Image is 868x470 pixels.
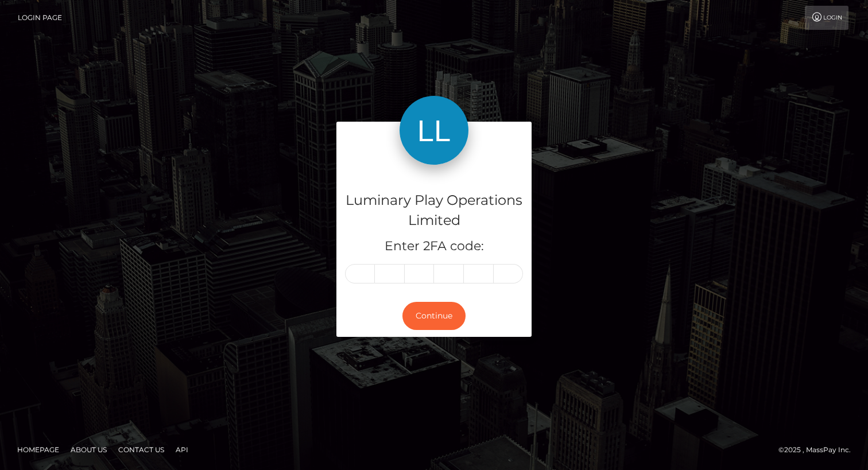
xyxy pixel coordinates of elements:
a: Login [805,6,848,30]
h5: Enter 2FA code: [345,238,523,255]
div: © 2025 , MassPay Inc. [778,444,859,456]
a: Login Page [18,6,62,30]
a: About Us [66,441,111,459]
h4: Luminary Play Operations Limited [345,191,523,231]
a: Contact Us [114,441,169,459]
a: API [171,441,193,459]
img: Luminary Play Operations Limited [400,96,468,165]
a: Homepage [13,441,64,459]
button: Continue [402,302,466,330]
